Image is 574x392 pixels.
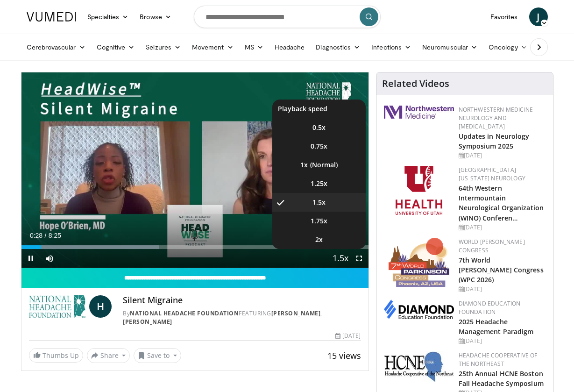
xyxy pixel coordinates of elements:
img: National Headache Foundation [29,295,86,318]
img: f6362829-b0a3-407d-a044-59546adfd345.png.150x105_q85_autocrop_double_scale_upscale_version-0.2.png [396,166,442,215]
a: National Headache Foundation [130,309,239,317]
a: Headache [269,38,311,57]
a: Diamond Education Foundation [459,299,521,316]
div: [DATE] [459,151,546,160]
div: [DATE] [459,285,546,293]
button: Mute [40,249,59,268]
h4: Related Videos [382,78,449,89]
a: Seizures [140,38,186,57]
a: Favorites [485,7,524,26]
img: VuMedi Logo [27,12,76,21]
span: 1x [300,160,308,170]
a: Cerebrovascular [21,38,91,57]
span: 0.75x [311,142,327,151]
span: 15 views [327,350,361,361]
span: 1.75x [311,216,327,226]
a: Infections [366,38,417,57]
a: [GEOGRAPHIC_DATA][US_STATE] Neurology [459,166,525,182]
span: 8:25 [49,232,61,239]
button: Share [87,348,130,363]
span: 1.5x [312,198,326,207]
a: 7th World [PERSON_NAME] Congress (WPC 2026) [459,256,544,284]
span: / [45,232,47,239]
a: Diagnostics [310,38,366,57]
a: H [89,295,112,318]
a: Northwestern Medicine Neurology and [MEDICAL_DATA] [459,106,533,130]
div: [DATE] [459,223,546,232]
input: Search topics, interventions [194,6,381,28]
div: [DATE] [459,337,546,345]
img: 16fe1da8-a9a0-4f15-bd45-1dd1acf19c34.png.150x105_q85_autocrop_double_scale_upscale_version-0.2.png [389,238,449,287]
button: Fullscreen [350,249,368,268]
a: Cognitive [91,38,141,57]
a: J [529,7,548,26]
a: World [PERSON_NAME] Congress [459,238,525,254]
div: Progress Bar [21,245,368,249]
button: Playback Rate [331,249,350,268]
a: 25th Annual HCNE Boston Fall Headache Symposium [459,369,544,388]
img: d0406666-9e5f-4b94-941b-f1257ac5ccaf.png.150x105_q85_autocrop_double_scale_upscale_version-0.2.png [384,299,454,319]
a: Movement [186,38,239,57]
div: [DATE] [335,332,361,340]
span: 2x [315,235,323,244]
button: Save to [134,348,181,363]
a: [PERSON_NAME] [123,318,172,326]
h4: Silent Migraine [123,295,361,306]
a: Specialties [82,7,135,26]
a: Browse [134,7,177,26]
button: Pause [21,249,40,268]
a: Updates in Neurology Symposium 2025 [459,132,530,150]
a: 64th Western Intermountain Neurological Organization (WINO) Conferen… [459,184,544,222]
a: 2025 Headache Management Paradigm [459,317,534,336]
span: 0:28 [30,232,43,239]
a: Oncology [483,38,533,57]
div: By FEATURING , [123,309,361,326]
a: Thumbs Up [29,348,83,363]
a: Neuromuscular [417,38,483,57]
span: 1.25x [311,179,327,188]
span: 0.5x [312,123,326,132]
video-js: Video Player [21,72,368,268]
a: MS [239,38,269,57]
a: [PERSON_NAME] [271,309,321,317]
img: 6c52f715-17a6-4da1-9b6c-8aaf0ffc109f.jpg.150x105_q85_autocrop_double_scale_upscale_version-0.2.jpg [384,351,454,382]
a: Headache Cooperative of the Northeast [459,351,538,368]
img: 2a462fb6-9365-492a-ac79-3166a6f924d8.png.150x105_q85_autocrop_double_scale_upscale_version-0.2.jpg [384,106,454,119]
